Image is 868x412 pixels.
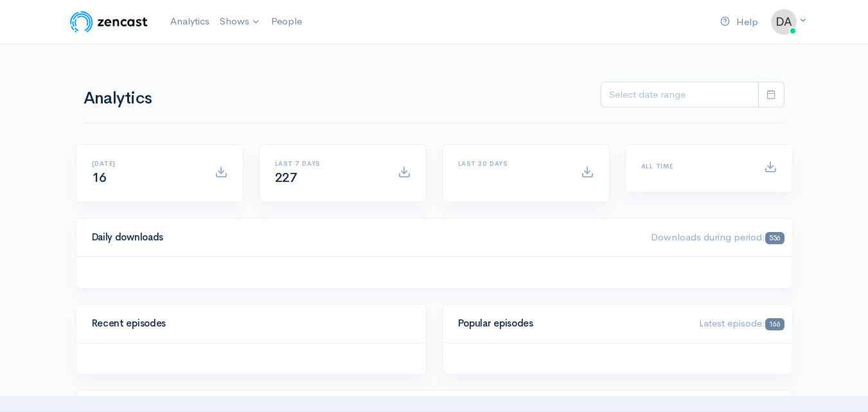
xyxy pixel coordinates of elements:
h4: Daily downloads [92,232,636,243]
span: 166 [765,318,784,330]
h4: Popular episodes [458,318,684,329]
h1: Analytics [84,89,188,108]
a: Shows [215,8,266,36]
a: Help [715,8,763,36]
a: People [266,8,307,35]
span: Downloads during period: [651,231,784,243]
h6: All time [641,163,748,170]
span: 227 [275,170,297,186]
h4: Recent episodes [92,318,403,329]
img: ... [771,9,797,35]
input: analytics date range selector [601,82,759,108]
span: 556 [765,232,784,244]
span: Latest episode: [699,317,784,329]
h6: Last 7 days [275,160,382,167]
h6: Last 30 days [458,160,565,167]
img: ZenCast Logo [68,9,150,35]
span: 16 [92,170,107,186]
h6: [DATE] [92,160,199,167]
a: Analytics [165,8,215,35]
